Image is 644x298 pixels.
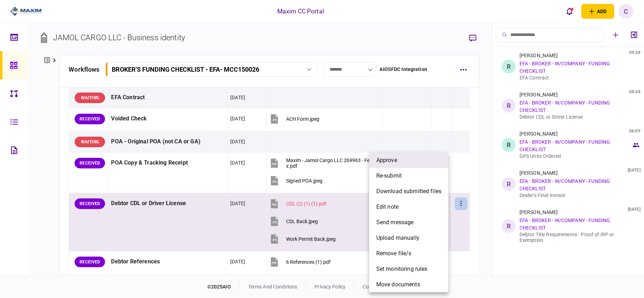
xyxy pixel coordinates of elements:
[376,265,428,273] span: set monitoring rules
[376,156,397,165] span: approve
[376,218,414,227] span: send message
[376,172,402,180] span: re-submit
[376,280,420,289] span: Move documents
[376,234,419,242] span: upload manually
[376,187,441,196] span: download submitted files
[376,249,412,258] span: remove file/s
[376,203,399,211] span: edit note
